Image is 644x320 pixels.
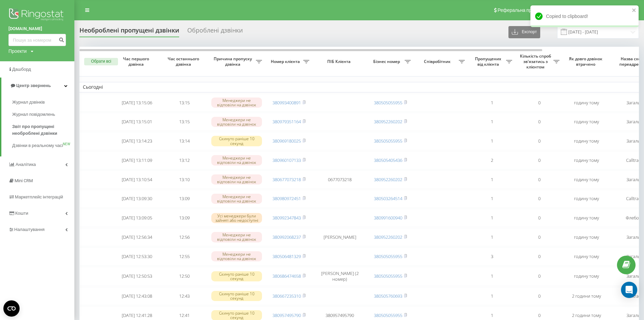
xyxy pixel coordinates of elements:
[84,58,118,65] button: Обрати всі
[374,293,402,299] a: 380505760693
[113,151,161,169] td: [DATE] 13:11:09
[12,96,74,108] a: Журнал дзвінків
[563,132,610,150] td: годину тому
[498,7,547,13] span: Реферальна програма
[468,113,516,131] td: 1
[563,113,610,131] td: годину тому
[15,178,33,183] span: Mini CRM
[16,83,51,88] span: Центр звернень
[374,119,402,125] a: 380952260202
[374,157,402,163] a: 380505405436
[12,123,71,137] span: Звіт про пропущені необроблені дзвінки
[15,211,28,216] span: Кошти
[8,25,66,32] a: [DOMAIN_NAME]
[468,190,516,208] td: 1
[113,171,161,189] td: [DATE] 13:10:54
[563,171,610,189] td: годину тому
[374,138,402,144] a: 380505055955
[211,56,256,67] span: Причина пропуску дзвінка
[563,94,610,112] td: годину тому
[272,312,301,318] a: 380957495790
[272,215,301,221] a: 380992347843
[16,162,36,167] span: Аналiтика
[272,273,301,279] a: 380686474658
[211,291,262,301] div: Скинуто раніше 10 секунд
[374,176,402,183] a: 380952260202
[14,227,45,232] span: Налаштування
[8,7,66,24] img: Ringostat logo
[516,209,563,227] td: 0
[374,312,402,318] a: 380505055955
[211,213,262,223] div: Усі менеджери були зайняті або недоступні
[468,287,516,305] td: 1
[516,113,563,131] td: 0
[211,155,262,165] div: Менеджери не відповіли на дзвінок
[113,132,161,150] td: [DATE] 13:14:23
[161,151,208,169] td: 13:12
[211,251,262,261] div: Менеджери не відповіли на дзвінок
[468,248,516,265] td: 3
[563,248,610,265] td: годину тому
[211,117,262,127] div: Менеджери не відповіли на дзвінок
[113,209,161,227] td: [DATE] 13:09:05
[12,140,74,152] a: Дзвінки в реальному часіNEW
[468,94,516,112] td: 1
[621,282,637,298] div: Open Intercom Messenger
[8,48,27,55] div: Проекти
[272,119,301,125] a: 380979351164
[370,59,405,64] span: Бізнес номер
[374,253,402,259] a: 380505055955
[374,215,402,221] a: 380991600940
[211,136,262,146] div: Скинуто раніше 10 секунд
[161,267,208,286] td: 12:50
[374,100,402,106] a: 380505055955
[468,151,516,169] td: 2
[418,59,459,64] span: Співробітник
[272,234,301,240] a: 380992068237
[516,228,563,246] td: 0
[161,287,208,305] td: 12:43
[12,111,55,118] span: Журнал повідомлень
[516,151,563,169] td: 0
[161,132,208,150] td: 13:14
[161,228,208,246] td: 12:56
[519,54,553,69] span: Кількість спроб зв'язатись з клієнтом
[113,228,161,246] td: [DATE] 12:56:34
[516,287,563,305] td: 0
[12,142,63,149] span: Дзвінки в реальному часі
[272,157,301,163] a: 380960107133
[272,253,301,259] a: 380506481329
[568,56,605,67] span: Як довго дзвінок втрачено
[272,138,301,144] a: 380969180025
[3,300,20,317] button: Open CMP widget
[313,267,367,286] td: [PERSON_NAME] (2 номер)
[468,171,516,189] td: 1
[472,56,506,67] span: Пропущених від клієнта
[161,113,208,131] td: 13:15
[468,209,516,227] td: 1
[516,267,563,286] td: 0
[12,67,31,72] span: Дашборд
[508,26,540,38] button: Експорт
[211,194,262,204] div: Менеджери не відповіли на дзвінок
[119,56,155,67] span: Час першого дзвінка
[166,56,202,67] span: Час останнього дзвінка
[1,78,74,94] a: Центр звернень
[313,171,367,189] td: 0677073218
[374,195,402,201] a: 380503264514
[12,99,45,106] span: Журнал дзвінків
[187,27,243,37] div: Оброблені дзвінки
[113,248,161,265] td: [DATE] 12:53:30
[8,34,66,46] input: Пошук за номером
[516,190,563,208] td: 0
[563,190,610,208] td: годину тому
[15,194,63,199] span: Маркетплейс інтеграцій
[211,174,262,185] div: Менеджери не відповіли на дзвінок
[272,176,301,183] a: 380677073218
[161,190,208,208] td: 13:09
[211,98,262,108] div: Менеджери не відповіли на дзвінок
[374,273,402,279] a: 380505055955
[516,171,563,189] td: 0
[113,113,161,131] td: [DATE] 13:15:01
[113,287,161,305] td: [DATE] 12:43:08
